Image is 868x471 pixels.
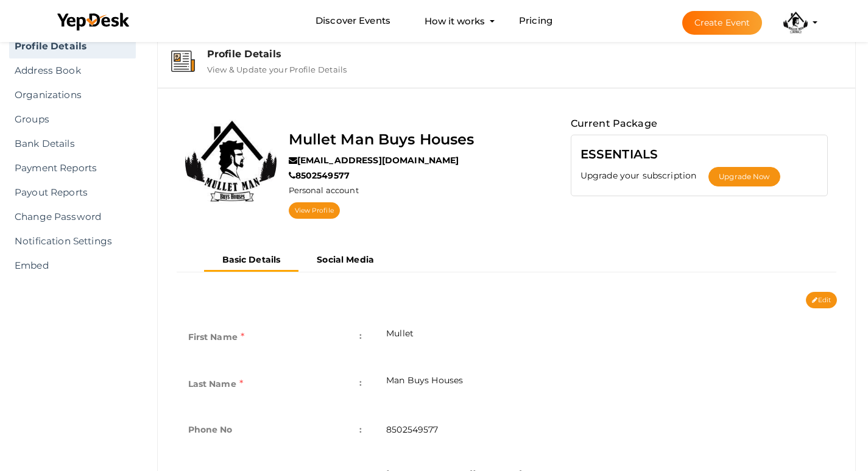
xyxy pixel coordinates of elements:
[289,185,359,196] label: Personal account
[9,58,136,83] a: Address Book
[359,421,362,438] span: :
[9,229,136,253] a: Notification Settings
[298,250,392,270] button: Social Media
[9,34,136,58] a: Profile Details
[783,10,808,35] img: CLYNULF6_small.jpeg
[188,327,245,347] label: First Name
[289,154,459,166] label: [EMAIL_ADDRESS][DOMAIN_NAME]
[164,65,850,77] a: Profile Details View & Update your Profile Details
[207,48,842,60] div: Profile Details
[374,409,837,453] td: 8502549577
[580,144,658,164] label: ESSENTIALS
[682,11,763,35] button: Create Event
[9,205,136,229] a: Change Password
[571,116,657,132] label: Current Package
[9,132,136,156] a: Bank Details
[580,169,709,182] label: Upgrade your subscription
[289,128,475,151] label: Mullet Man Buys Houses
[317,254,374,265] b: Social Media
[9,156,136,180] a: Payment Reports
[289,202,340,219] a: View Profile
[188,421,233,438] label: Phone No
[188,374,244,394] label: Last Name
[519,10,552,32] a: Pricing
[171,51,195,72] img: event-details.svg
[207,60,347,74] label: View & Update your Profile Details
[185,116,277,207] img: CLYNULF6_normal.jpeg
[374,362,837,409] td: Man Buys Houses
[708,167,780,186] button: Upgrade Now
[204,250,299,272] button: Basic Details
[421,10,489,32] button: How it works
[806,292,837,308] button: Edit
[9,180,136,205] a: Payout Reports
[359,327,362,344] span: :
[222,254,281,265] b: Basic Details
[9,83,136,107] a: Organizations
[9,107,136,132] a: Groups
[289,169,350,182] label: 8502549577
[359,374,362,391] span: :
[374,315,837,362] td: Mullet
[316,10,390,32] a: Discover Events
[9,253,136,278] a: Embed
